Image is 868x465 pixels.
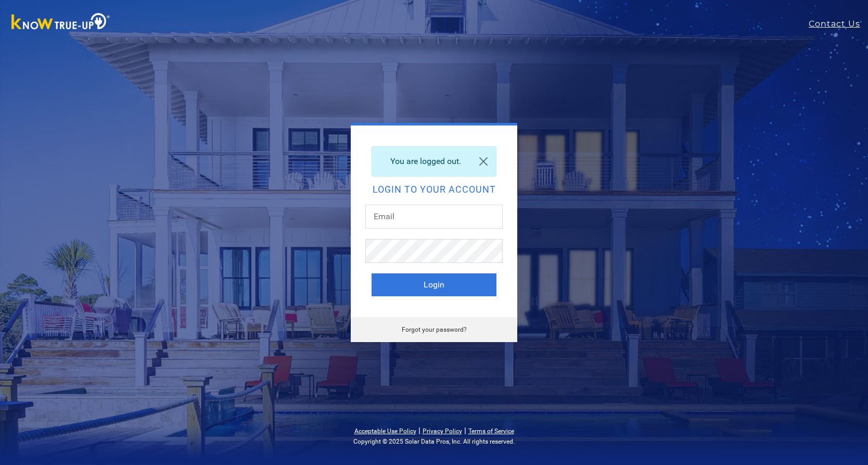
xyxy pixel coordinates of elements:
button: Login [372,273,496,296]
img: Know True-Up [6,11,116,34]
a: Close [471,147,496,176]
a: Acceptable Use Policy [354,428,416,435]
a: Contact Us [809,18,868,30]
span: | [464,425,466,435]
a: Terms of Service [468,428,514,435]
a: Privacy Policy [423,428,462,435]
a: Forgot your password? [402,326,467,333]
h2: Login to your account [372,185,496,194]
input: Email [365,205,503,229]
span: | [418,425,420,435]
div: You are logged out. [372,146,496,177]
